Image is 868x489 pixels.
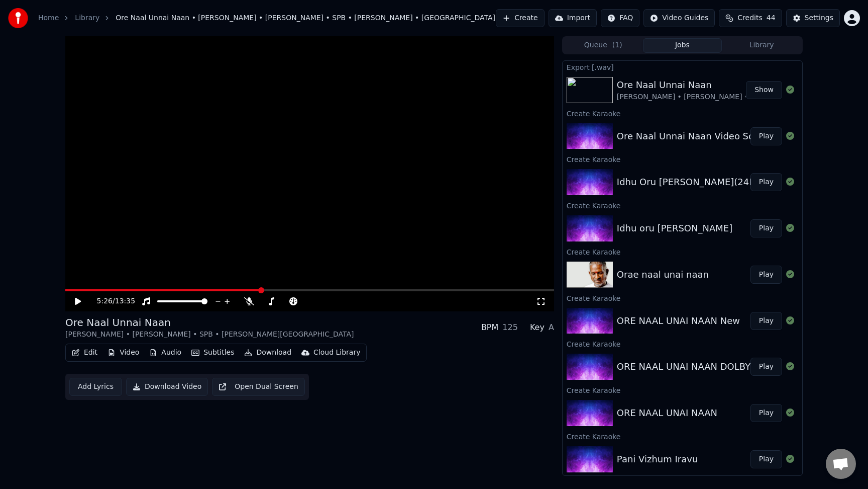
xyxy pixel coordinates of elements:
button: Create [496,9,545,27]
button: FAQ [601,9,639,27]
span: Ore Naal Unnai Naan • [PERSON_NAME] • [PERSON_NAME] • SPB • [PERSON_NAME] • [GEOGRAPHIC_DATA] [116,13,495,23]
button: Jobs [643,38,722,53]
button: Download Video [126,378,208,396]
div: BPM [481,321,498,334]
div: ORE NAAL UNAI NAAN DOLBY 6 1_Mix [617,360,788,374]
img: youka [8,8,28,28]
div: Create Karaoke [563,292,802,304]
div: Cloud Library [313,348,360,358]
div: Idhu oru [PERSON_NAME] [617,221,732,235]
button: Queue [564,38,643,53]
div: Export [.wav] [563,61,802,73]
button: Credits44 [719,9,782,27]
span: ( 1 ) [612,40,622,50]
div: Create Karaoke [563,430,802,442]
div: A [549,321,554,334]
button: Video Guides [643,9,715,27]
button: Play [750,450,782,468]
button: Library [722,38,801,53]
div: ORE NAAL UNAI NAAN [617,406,717,420]
button: Download [240,346,295,360]
button: Play [750,312,782,330]
div: / [97,296,121,306]
button: Subtitles [187,346,238,360]
div: Create Karaoke [563,199,802,211]
button: Audio [145,346,185,360]
div: Create Karaoke [563,384,802,396]
button: Import [549,9,597,27]
button: Play [750,173,782,191]
div: 125 [502,321,518,334]
div: Orae naal unai naan [617,268,709,282]
button: Play [750,127,782,145]
button: Play [750,404,782,422]
button: Show [746,81,782,99]
div: Settings [805,13,833,23]
a: Home [38,13,59,23]
span: 13:35 [115,296,135,306]
span: Credits [737,13,762,23]
button: Edit [68,346,101,360]
nav: breadcrumb [38,13,495,23]
button: Video [103,346,143,360]
button: Open Dual Screen [212,378,305,396]
button: Settings [786,9,840,27]
a: Library [75,13,99,23]
div: Ore Naal Unnai Naan [65,315,354,330]
button: Play [750,358,782,376]
div: [PERSON_NAME] • [PERSON_NAME] • SPB • [PERSON_NAME][GEOGRAPHIC_DATA] [65,330,354,340]
button: Play [750,219,782,237]
div: Create Karaoke [563,338,802,350]
div: Create Karaoke [563,107,802,119]
span: 5:26 [97,296,113,306]
div: ORE NAAL UNAI NAAN New [617,314,740,328]
div: Create Karaoke [563,153,802,165]
button: Play [750,266,782,284]
div: Open chat [826,449,856,479]
span: 44 [767,13,776,23]
div: Create Karaoke [563,246,802,258]
div: Key [530,321,545,334]
div: Pani Vizhum Iravu [617,452,698,466]
button: Add Lyrics [69,378,122,396]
